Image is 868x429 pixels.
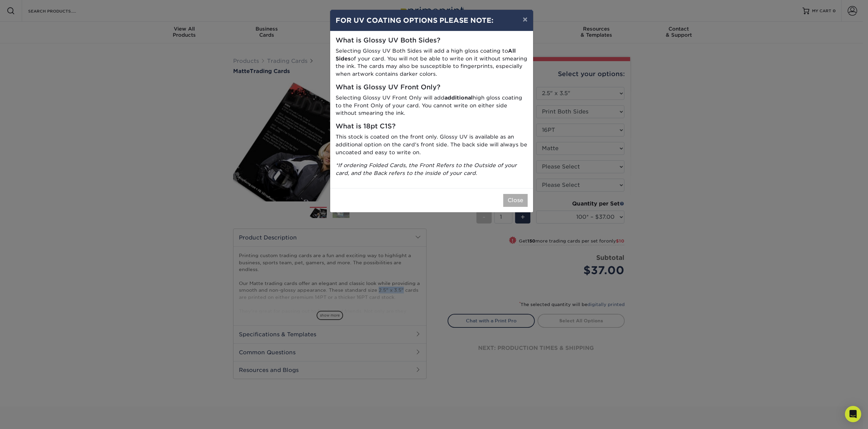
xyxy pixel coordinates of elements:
[336,15,528,25] h4: FOR UV COATING OPTIONS PLEASE NOTE:
[336,162,517,176] i: *If ordering Folded Cards, the Front Refers to the Outside of your card, and the Back refers to t...
[336,37,528,44] h5: What is Glossy UV Both Sides?
[503,194,528,207] button: Close
[336,94,528,117] p: Selecting Glossy UV Front Only will add high gloss coating to the Front Only of your card. You ca...
[445,94,473,101] strong: additional
[845,406,861,422] div: Open Intercom Messenger
[336,84,528,91] h5: What is Glossy UV Front Only?
[336,123,528,130] h5: What is 18pt C1S?
[517,10,533,29] button: ×
[336,133,528,156] p: This stock is coated on the front only. Glossy UV is available as an additional option on the car...
[336,47,528,78] p: Selecting Glossy UV Both Sides will add a high gloss coating to of your card. You will not be abl...
[336,48,516,62] strong: All Sides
